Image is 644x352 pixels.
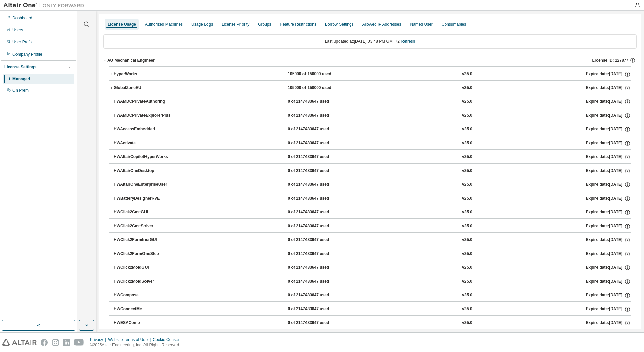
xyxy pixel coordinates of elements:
[288,306,348,312] div: 0 of 2147483647 used
[52,339,59,346] img: instagram.svg
[362,22,401,27] div: Allowed IP Addresses
[108,337,153,342] div: Website Terms of Use
[288,292,348,298] div: 0 of 2147483647 used
[586,99,630,105] div: Expire date: [DATE]
[191,22,213,27] div: Usage Logs
[462,168,472,174] div: v25.0
[288,140,348,146] div: 0 of 2147483647 used
[12,39,34,45] div: User Profile
[107,58,155,63] div: AU Mechanical Engineer
[12,27,23,33] div: Users
[41,339,48,346] img: facebook.svg
[114,260,631,275] button: HWClick2MoldGUI0 of 2147483647 usedv25.0Expire date:[DATE]
[462,278,472,285] div: v25.0
[462,237,472,243] div: v25.0
[114,278,174,285] div: HWClick2MoldSolver
[4,64,36,70] div: License Settings
[462,113,472,119] div: v25.0
[109,81,631,95] button: GlobalZoneEU105000 of 150000 usedv25.0Expire date:[DATE]
[2,339,37,346] img: altair_logo.svg
[586,113,630,119] div: Expire date: [DATE]
[586,278,630,285] div: Expire date: [DATE]
[586,265,630,271] div: Expire date: [DATE]
[288,168,348,174] div: 0 of 2147483647 used
[114,140,174,146] div: HWActivate
[401,39,415,44] a: Refresh
[288,223,348,229] div: 0 of 2147483647 used
[153,337,185,342] div: Cookie Consent
[114,288,631,303] button: HWCompose0 of 2147483647 usedv25.0Expire date:[DATE]
[288,265,348,271] div: 0 of 2147483647 used
[288,99,348,105] div: 0 of 2147483647 used
[586,154,630,160] div: Expire date: [DATE]
[462,306,472,312] div: v25.0
[462,126,472,133] div: v25.0
[109,67,631,82] button: HyperWorks105000 of 150000 usedv25.0Expire date:[DATE]
[12,15,32,21] div: Dashboard
[462,85,472,91] div: v25.0
[114,306,174,312] div: HWConnectMe
[288,113,348,119] div: 0 of 2147483647 used
[90,337,108,342] div: Privacy
[114,196,174,202] div: HWBatteryDesignerRVE
[114,150,631,165] button: HWAltairCopilotHyperWorks0 of 2147483647 usedv25.0Expire date:[DATE]
[114,71,174,77] div: HyperWorks
[462,209,472,215] div: v25.0
[114,182,174,188] div: HWAltairOneEnterpriseUser
[114,209,174,215] div: HWClick2CastGUI
[280,22,316,27] div: Feature Restrictions
[586,223,630,229] div: Expire date: [DATE]
[586,182,630,188] div: Expire date: [DATE]
[114,177,631,192] button: HWAltairOneEnterpriseUser0 of 2147483647 usedv25.0Expire date:[DATE]
[114,126,174,133] div: HWAccessEmbedded
[462,292,472,298] div: v25.0
[63,339,70,346] img: linkedin.svg
[3,2,88,9] img: Altair One
[288,182,348,188] div: 0 of 2147483647 used
[462,320,472,326] div: v25.0
[114,316,631,330] button: HWESAComp0 of 2147483647 usedv25.0Expire date:[DATE]
[103,34,637,49] div: Last updated at: [DATE] 03:48 PM GMT+2
[114,292,174,298] div: HWCompose
[108,22,136,27] div: License Usage
[114,205,631,220] button: HWClick2CastGUI0 of 2147483647 usedv25.0Expire date:[DATE]
[114,265,174,271] div: HWClick2MoldGUI
[586,126,630,133] div: Expire date: [DATE]
[288,196,348,202] div: 0 of 2147483647 used
[288,126,348,133] div: 0 of 2147483647 used
[288,71,348,77] div: 105000 of 150000 used
[462,251,472,257] div: v25.0
[586,168,630,174] div: Expire date: [DATE]
[462,99,472,105] div: v25.0
[90,342,186,348] p: © 2025 Altair Engineering, Inc. All Rights Reserved.
[288,237,348,243] div: 0 of 2147483647 used
[222,22,249,27] div: License Priority
[586,196,630,202] div: Expire date: [DATE]
[114,219,631,234] button: HWClick2CastSolver0 of 2147483647 usedv25.0Expire date:[DATE]
[462,140,472,146] div: v25.0
[114,154,174,160] div: HWAltairCopilotHyperWorks
[114,320,174,326] div: HWESAComp
[462,196,472,202] div: v25.0
[586,71,630,77] div: Expire date: [DATE]
[288,320,348,326] div: 0 of 2147483647 used
[288,209,348,215] div: 0 of 2147483647 used
[114,113,174,119] div: HWAMDCPrivateExplorerPlus
[586,237,630,243] div: Expire date: [DATE]
[462,182,472,188] div: v25.0
[586,140,630,146] div: Expire date: [DATE]
[325,22,354,27] div: Borrow Settings
[114,94,631,109] button: HWAMDCPrivateAuthoring0 of 2147483647 usedv25.0Expire date:[DATE]
[288,85,348,91] div: 105000 of 150000 used
[258,22,271,27] div: Groups
[586,320,630,326] div: Expire date: [DATE]
[586,292,630,298] div: Expire date: [DATE]
[114,108,631,123] button: HWAMDCPrivateExplorerPlus0 of 2147483647 usedv25.0Expire date:[DATE]
[74,339,84,346] img: youtube.svg
[288,251,348,257] div: 0 of 2147483647 used
[114,233,631,247] button: HWClick2FormIncrGUI0 of 2147483647 usedv25.0Expire date:[DATE]
[114,302,631,317] button: HWConnectMe0 of 2147483647 usedv25.0Expire date:[DATE]
[114,85,174,91] div: GlobalZoneEU
[592,58,629,63] span: License ID: 127877
[586,306,630,312] div: Expire date: [DATE]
